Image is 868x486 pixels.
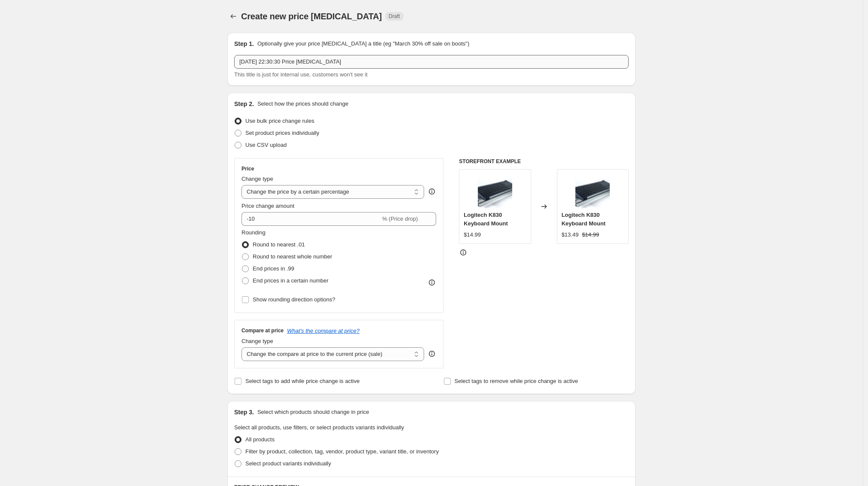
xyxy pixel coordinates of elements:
[464,231,481,238] span: $14.99
[234,55,629,69] input: 30% off holiday sale
[227,10,239,22] button: Price change jobs
[253,241,305,248] span: Round to nearest .01
[241,12,382,21] span: Create new price [MEDICAL_DATA]
[478,174,512,208] img: 31009273938029_80x.jpg
[428,349,436,358] div: help
[245,118,314,124] span: Use bulk price change rules
[241,338,273,344] span: Change type
[234,100,254,108] h2: Step 2.
[234,424,404,431] span: Select all products, use filters, or select products variants individually
[253,253,332,260] span: Round to nearest whole number
[428,187,436,196] div: help
[234,39,254,48] h2: Step 1.
[245,130,319,136] span: Set product prices individually
[241,229,266,236] span: Rounding
[459,158,629,165] h6: STOREFRONT EXAMPLE
[582,231,599,238] span: $14.99
[241,327,284,334] h3: Compare at price
[241,212,380,226] input: -15
[382,216,418,222] span: % (Price drop)
[257,408,369,416] p: Select which products should change in price
[234,71,367,78] span: This title is just for internal use, customers won't see it
[253,296,335,303] span: Show rounding direction options?
[253,277,328,284] span: End prices in a certain number
[257,100,348,108] p: Select how the prices should change
[245,436,275,443] span: All products
[253,265,294,272] span: End prices in .99
[245,142,287,148] span: Use CSV upload
[389,13,400,20] span: Draft
[241,176,273,182] span: Change type
[241,165,254,172] h3: Price
[455,378,578,384] span: Select tags to remove while price change is active
[241,203,294,209] span: Price change amount
[464,212,508,227] span: Logitech K830 Keyboard Mount
[245,460,331,467] span: Select product variants individually
[245,378,360,384] span: Select tags to add while price change is active
[234,408,254,416] h2: Step 3.
[245,448,439,455] span: Filter by product, collection, tag, vendor, product type, variant title, or inventory
[257,39,469,48] p: Optionally give your price [MEDICAL_DATA] a title (eg "March 30% off sale on boots")
[562,212,606,227] span: Logitech K830 Keyboard Mount
[562,231,579,238] span: $13.49
[287,328,360,334] button: What's the compare at price?
[575,174,610,208] img: 31009273938029_80x.jpg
